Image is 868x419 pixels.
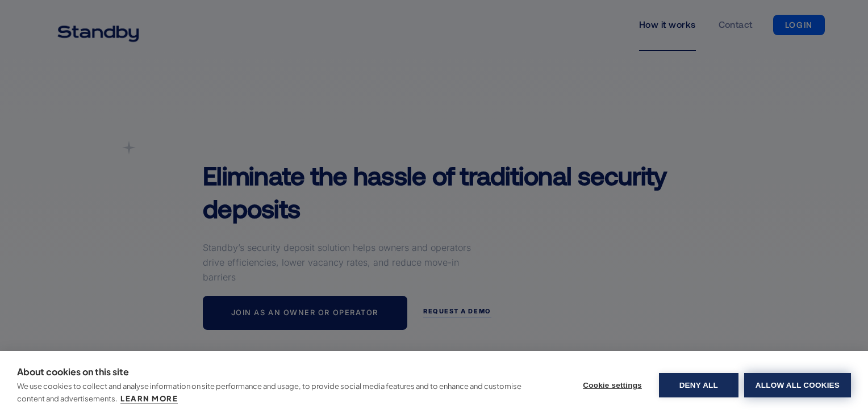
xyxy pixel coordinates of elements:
button: Deny all [659,373,738,397]
button: Allow all cookies [744,373,851,397]
p: We use cookies to collect and analyse information on site performance and usage, to provide socia... [17,382,521,403]
button: Cookie settings [571,373,653,397]
a: Learn more [120,394,178,404]
strong: About cookies on this site [17,366,129,378]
